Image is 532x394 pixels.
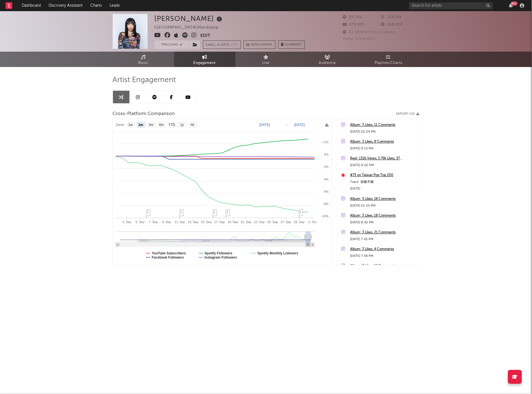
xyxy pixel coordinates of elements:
a: Album: 3 Likes, 11 Comments [350,122,417,128]
span: Cross-Platform Comparison [113,111,175,117]
text: 3m [149,123,153,127]
text: Facebook Followers [152,255,184,259]
div: [DATE] 10:25 PM [350,202,417,209]
a: Reel: 132k Views, 5.79k Likes, 37 Comments [350,155,417,162]
a: #73 on Taiwan Pop Top 200 [350,172,417,179]
text: YouTube Subscribers [152,251,186,255]
span: 273,000 [343,23,365,27]
span: Music [138,60,148,66]
text: 1m [138,123,143,127]
div: 99 + [511,1,518,6]
text: 25. Sep [267,220,278,224]
a: Playlists/Charts [358,52,420,67]
text: -8% [323,202,329,206]
text: + 2% [321,140,329,144]
a: Album: 3 Likes, 21 Comments [350,229,417,236]
div: Track: 你敢不敢 [350,179,417,185]
span: 1 [227,210,228,214]
div: [GEOGRAPHIC_DATA] | Mandopop [155,24,225,31]
text: Instagram Followers [204,255,237,259]
text: 1y [180,123,184,127]
span: 61,945 Monthly Listeners [343,30,396,34]
span: Live [263,60,270,66]
div: [DATE] 7:42 PM [350,236,417,243]
span: Audience [319,60,336,66]
button: Edit [201,32,211,39]
text: 5. Sep [136,220,145,224]
text: YTD [168,123,175,127]
text: -6% [323,190,329,193]
span: 1 [180,210,182,214]
text: -2% [323,165,329,168]
text: 0% [324,153,329,156]
a: Engagement [174,52,235,67]
div: [DATE] [350,185,417,192]
text: 15. Sep [201,220,211,224]
a: Audience [297,52,358,67]
text: 21. Sep [241,220,251,224]
text: 7. Sep [149,220,158,224]
text: [DATE] [259,123,270,127]
div: [DATE] 7:38 PM [350,253,417,259]
text: 13. Sep [188,220,198,224]
a: Album: 3 Likes, 18 Comments [350,196,417,202]
text: 29. Sep [294,220,304,224]
span: 20,746 [343,15,362,19]
text: 9. Sep [162,220,171,224]
text: All [190,123,194,127]
text: -10% [321,214,329,218]
text: → [285,123,288,127]
a: Live [235,52,297,67]
input: Search for artists [409,2,493,9]
div: [DATE] 9:13 PM [350,145,417,152]
span: 224,136 [381,15,402,19]
a: Music [113,52,174,67]
span: Summary [285,43,302,46]
a: Album: 3 Likes, 18 Comments [350,212,417,219]
span: Playlists/Charts [375,60,403,66]
button: 99+ [509,3,513,8]
div: [DATE] 9:20 PM [350,162,417,169]
em: Off [231,44,238,47]
button: Email AlertsOff [203,40,241,49]
div: [PERSON_NAME] [155,14,224,23]
a: Album: 3 Likes, 8 Comments [350,139,417,145]
text: 23. Sep [254,220,264,224]
span: Engagement [194,60,216,66]
span: 1 [300,210,302,214]
text: 19. Sep [227,220,238,224]
a: Album: 3 Likes, 4 Comments [350,246,417,253]
text: 1. Oct [308,220,316,224]
span: 1 [214,210,215,214]
text: -4% [323,178,329,181]
span: Jump Score: 65.0 [343,37,376,41]
text: Zoom [116,123,124,127]
a: Benchmark [244,40,276,49]
span: 1 [147,210,149,214]
div: [DATE] 8:42 PM [350,219,417,226]
button: Export CSV [396,112,420,116]
span: 198,000 [381,23,403,27]
text: 1w [128,123,133,127]
div: [DATE] 10:24 PM [350,128,417,135]
text: 17. Sep [214,220,225,224]
text: [DATE] [294,123,305,127]
button: Summary [278,40,305,49]
text: 6m [159,123,164,127]
a: Album: 3 Likes, 12 Comments [350,263,417,269]
text: 3. Sep [122,220,131,224]
text: 27. Sep [281,220,291,224]
text: Spotify Followers [204,251,232,255]
text: 11. Sep [174,220,185,224]
span: Artist Engagement [113,77,176,83]
button: Tracking [155,40,189,49]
